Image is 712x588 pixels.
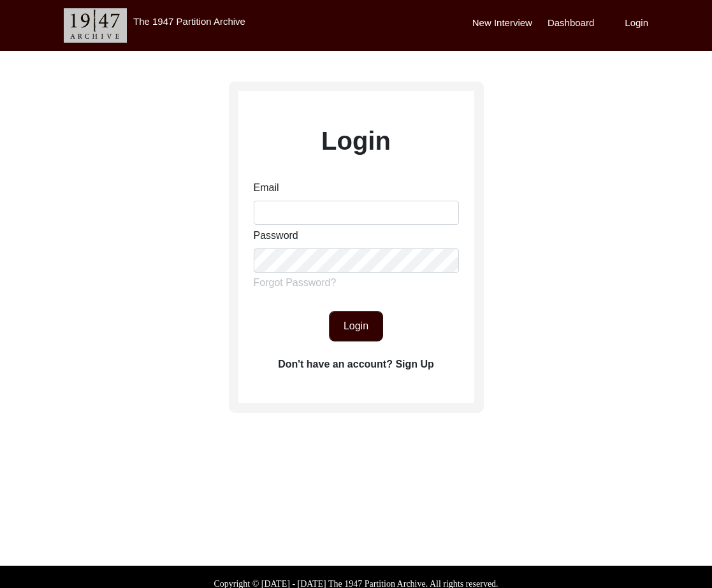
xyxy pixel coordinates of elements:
[329,311,383,341] button: Login
[254,275,337,290] label: Forgot Password?
[278,357,434,372] label: Don't have an account? Sign Up
[254,180,279,196] label: Email
[133,16,245,27] label: The 1947 Partition Archive
[321,122,391,160] label: Login
[64,8,127,43] img: header-logo.png
[548,16,594,31] label: Dashboard
[625,16,648,31] label: Login
[254,228,298,243] label: Password
[472,16,532,31] label: New Interview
